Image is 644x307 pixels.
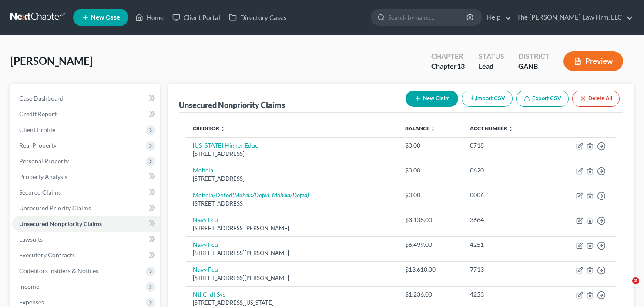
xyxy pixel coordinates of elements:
span: Unsecured Priority Claims [19,204,91,212]
div: [STREET_ADDRESS] [193,150,391,158]
a: Executory Contracts [12,247,160,263]
a: Credit Report [12,106,160,122]
span: Expenses [19,298,44,306]
div: $0.00 [405,141,456,150]
span: [PERSON_NAME] [10,54,93,67]
div: 3664 [470,216,540,224]
div: [STREET_ADDRESS][PERSON_NAME] [193,274,391,282]
div: GANB [518,61,550,71]
a: Home [131,10,168,25]
input: Search by name... [388,9,468,25]
button: Delete All [572,91,620,107]
div: $13,610.00 [405,265,456,274]
span: New Case [91,14,120,21]
button: Import CSV [462,91,513,107]
span: Secured Claims [19,189,61,196]
span: Property Analysis [19,173,67,180]
a: Mohela/Dofed(Mohela/Dofed, Mohela/Dofed) [193,191,309,199]
div: [STREET_ADDRESS][PERSON_NAME] [193,224,391,233]
div: [STREET_ADDRESS][US_STATE] [193,299,391,307]
button: Preview [563,51,623,71]
a: Client Portal [168,10,225,25]
a: Mohela [193,166,213,174]
span: Personal Property [19,157,69,165]
span: Income [19,283,39,290]
a: Navy Fcu [193,216,218,223]
div: 0620 [470,166,540,175]
span: Client Profile [19,126,55,133]
a: Balance unfold_more [405,125,436,132]
a: Export CSV [516,91,569,107]
div: $6,499.00 [405,240,456,249]
a: Creditor unfold_more [193,125,225,132]
span: 13 [457,62,465,70]
div: 4253 [470,290,540,299]
i: unfold_more [430,126,436,132]
a: Unsecured Nonpriority Claims [12,216,160,232]
div: $0.00 [405,166,456,175]
div: $3,138.00 [405,216,456,224]
a: Case Dashboard [12,91,160,106]
span: Case Dashboard [19,94,64,102]
span: Unsecured Nonpriority Claims [19,220,102,227]
div: [STREET_ADDRESS][PERSON_NAME] [193,249,391,257]
span: Lawsuits [19,236,43,243]
a: Acct Number unfold_more [470,125,513,132]
div: [STREET_ADDRESS] [193,175,391,183]
div: 4251 [470,240,540,249]
a: Lawsuits [12,232,160,247]
a: Help [483,10,512,25]
a: Secured Claims [12,185,160,200]
a: Navy Fcu [193,241,218,248]
div: 7713 [470,265,540,274]
i: unfold_more [220,126,225,132]
div: $1,236.00 [405,290,456,299]
a: Unsecured Priority Claims [12,200,160,216]
div: 0718 [470,141,540,150]
i: (Mohela/Dofed, Mohela/Dofed) [232,191,309,199]
iframe: Intercom live chat [614,277,635,298]
span: Codebtors Insiders & Notices [19,267,98,274]
div: Lead [479,61,504,71]
span: Real Property [19,142,57,149]
a: The [PERSON_NAME] Law Firm, LLC [513,10,633,25]
div: $0.00 [405,191,456,199]
div: Unsecured Nonpriority Claims [179,100,285,110]
div: District [518,51,550,61]
div: Chapter [431,51,465,61]
a: Ntl Crdt Sys [193,290,225,298]
span: Executory Contracts [19,251,75,259]
span: 2 [632,277,639,284]
a: Directory Cases [225,10,291,25]
a: Navy Fcu [193,266,218,273]
div: 0006 [470,191,540,199]
div: Chapter [431,61,465,71]
span: Credit Report [19,110,57,118]
button: New Claim [406,91,458,107]
a: [US_STATE] Higher Educ [193,142,258,149]
div: [STREET_ADDRESS] [193,199,391,208]
i: unfold_more [508,126,513,132]
div: Status [479,51,504,61]
a: Property Analysis [12,169,160,185]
